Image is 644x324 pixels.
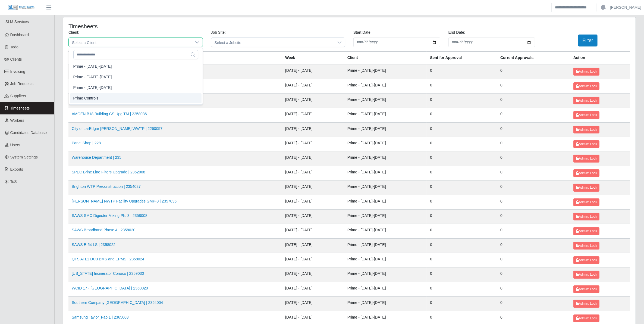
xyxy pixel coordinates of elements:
[427,238,497,253] td: 0
[282,267,344,282] td: [DATE] - [DATE]
[73,95,99,101] span: Prime Controls
[72,126,162,131] a: City of LarEdgar [PERSON_NAME] WWTP | 2260057
[427,209,497,224] td: 0
[70,83,202,93] li: Prime - Sunday-Saturday
[5,20,29,24] span: SLM Services
[10,179,17,184] span: ToS
[72,300,163,305] a: Southern Company [GEOGRAPHIC_DATA] | 2364004
[497,79,570,93] td: 0
[573,82,599,90] button: Admin: Lock
[10,94,26,98] span: Suppliers
[427,195,497,209] td: 0
[427,151,497,166] td: 0
[344,137,427,151] td: Prime - [DATE]-[DATE]
[427,79,497,93] td: 0
[344,209,427,224] td: Prime - [DATE]-[DATE]
[344,224,427,238] td: Prime - [DATE]-[DATE]
[573,97,599,104] button: Admin: Lock
[576,171,597,175] span: Admin: Lock
[282,195,344,209] td: [DATE] - [DATE]
[10,69,25,74] span: Invoicing
[497,238,570,253] td: 0
[573,271,599,278] button: Admin: Lock
[576,287,597,291] span: Admin: Lock
[497,297,570,311] td: 0
[576,215,597,219] span: Admin: Lock
[8,5,35,11] img: SLM Logo
[573,126,599,133] button: Admin: Lock
[344,122,427,137] td: Prime - [DATE]-[DATE]
[282,137,344,151] td: [DATE] - [DATE]
[573,314,599,322] button: Admin: Lock
[576,99,597,102] span: Admin: Lock
[573,242,599,250] button: Admin: Lock
[497,64,570,79] td: 0
[344,108,427,122] td: Prime - [DATE]-[DATE]
[497,108,570,122] td: 0
[10,82,34,86] span: Job Requests
[576,84,597,88] span: Admin: Lock
[344,238,427,253] td: Prime - [DATE]-[DATE]
[576,273,597,276] span: Admin: Lock
[573,155,599,162] button: Admin: Lock
[427,297,497,311] td: 0
[344,282,427,296] td: Prime - [DATE]-[DATE]
[497,93,570,108] td: 0
[573,285,599,293] button: Admin: Lock
[576,200,597,204] span: Admin: Lock
[576,258,597,262] span: Admin: Lock
[68,23,298,30] h4: Timesheets
[427,224,497,238] td: 0
[427,137,497,151] td: 0
[344,93,427,108] td: Prime - [DATE]-[DATE]
[344,151,427,166] td: Prime - [DATE]-[DATE]
[497,209,570,224] td: 0
[72,228,135,232] a: SAWS Broadband Phase 4 | 2358020
[72,286,148,290] a: WCID 17 - [GEOGRAPHIC_DATA] | 2360029
[576,244,597,248] span: Admin: Lock
[576,302,597,306] span: Admin: Lock
[72,199,177,203] a: [PERSON_NAME] NWTP Facility Upgrades GMP-3 | 2357036
[573,198,599,206] button: Admin: Lock
[427,282,497,296] td: 0
[497,122,570,137] td: 0
[344,52,427,64] th: Client
[10,118,24,123] span: Workers
[282,282,344,296] td: [DATE] - [DATE]
[344,79,427,93] td: Prime - [DATE]-[DATE]
[72,112,147,116] a: AMGEN B18 Building CS Upg TM | 2258036
[576,157,597,160] span: Admin: Lock
[344,267,427,282] td: Prime - [DATE]-[DATE]
[72,141,101,145] a: Panel Shop | 228
[282,64,344,79] td: [DATE] - [DATE]
[282,122,344,137] td: [DATE] - [DATE]
[576,128,597,132] span: Admin: Lock
[70,61,202,71] li: Prime - Monday-Sunday
[282,151,344,166] td: [DATE] - [DATE]
[282,297,344,311] td: [DATE] - [DATE]
[497,166,570,180] td: 0
[73,64,112,69] span: Prime - [DATE]-[DATE]
[72,315,129,319] a: Samsung Taylor_Fab 1 | 2365003
[282,79,344,93] td: [DATE] - [DATE]
[427,122,497,137] td: 0
[72,155,121,160] a: Warehouse Department | 235
[576,186,597,189] span: Admin: Lock
[282,180,344,195] td: [DATE] - [DATE]
[427,108,497,122] td: 0
[427,166,497,180] td: 0
[10,45,18,49] span: Todo
[70,93,202,103] li: Prime Controls
[497,267,570,282] td: 0
[427,64,497,79] td: 0
[72,271,144,276] a: [US_STATE] Incinerator Conoco | 2359030
[497,224,570,238] td: 0
[573,140,599,148] button: Admin: Lock
[73,85,112,91] span: Prime - [DATE]-[DATE]
[573,227,599,235] button: Admin: Lock
[10,130,47,135] span: Candidates Database
[72,257,144,261] a: QTS ATL1 DC3 BMS and EPMS | 2358024
[344,195,427,209] td: Prime - [DATE]-[DATE]
[344,297,427,311] td: Prime - [DATE]-[DATE]
[573,256,599,264] button: Admin: Lock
